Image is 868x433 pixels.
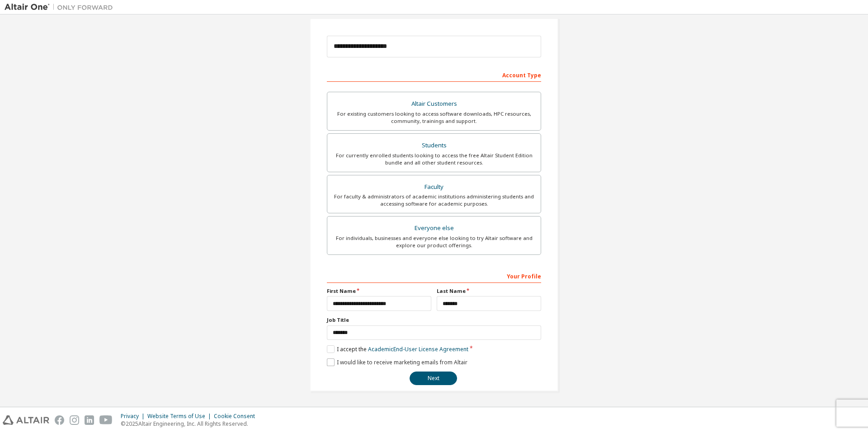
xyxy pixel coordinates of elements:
[327,268,541,283] div: Your Profile
[333,235,535,249] div: For individuals, businesses and everyone else looking to try Altair software and explore our prod...
[55,415,64,425] img: facebook.svg
[99,415,113,425] img: youtube.svg
[327,358,467,366] label: I would like to receive marketing emails from Altair
[333,193,535,207] div: For faculty & administrators of academic institutions administering students and accessing softwa...
[147,413,214,420] div: Website Terms of Use
[437,287,541,295] label: Last Name
[121,413,147,420] div: Privacy
[333,152,535,166] div: For currently enrolled students looking to access the free Altair Student Edition bundle and all ...
[214,413,260,420] div: Cookie Consent
[70,415,79,425] img: instagram.svg
[327,345,468,353] label: I accept the
[327,316,541,324] label: Job Title
[368,345,468,353] a: Academic End-User License Agreement
[410,372,457,385] button: Next
[5,3,118,12] img: Altair One
[333,98,535,110] div: Altair Customers
[327,67,541,82] div: Account Type
[333,110,535,125] div: For existing customers looking to access software downloads, HPC resources, community, trainings ...
[333,139,535,152] div: Students
[121,420,260,428] p: © 2025 Altair Engineering, Inc. All Rights Reserved.
[333,181,535,193] div: Faculty
[85,415,94,425] img: linkedin.svg
[327,287,431,295] label: First Name
[333,222,535,235] div: Everyone else
[3,415,49,425] img: altair_logo.svg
